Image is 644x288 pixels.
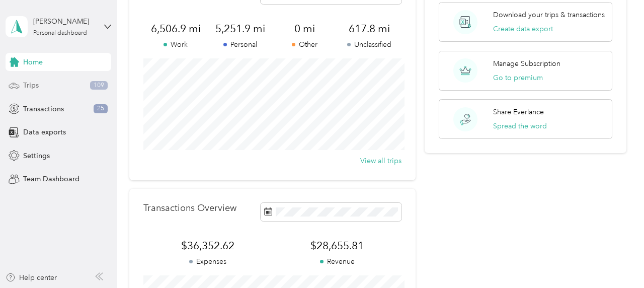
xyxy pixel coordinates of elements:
span: 617.8 mi [337,22,401,36]
p: Unclassified [337,39,401,50]
p: Revenue [273,256,402,267]
div: [PERSON_NAME] [33,16,96,27]
span: Home [23,57,43,67]
p: Personal [208,39,272,50]
button: Go to premium [493,73,543,83]
span: 25 [94,104,108,113]
span: Transactions [23,104,64,114]
p: Expenses [143,256,273,267]
button: Create data export [493,24,553,34]
span: Trips [23,80,39,91]
span: 109 [90,81,108,90]
p: Download your trips & transactions [493,10,605,20]
p: Manage Subscription [493,58,560,69]
span: Team Dashboard [23,174,79,184]
span: 0 mi [273,22,337,36]
p: Work [143,39,208,50]
button: Spread the word [493,121,547,131]
span: 5,251.9 mi [208,22,272,36]
iframe: Everlance-gr Chat Button Frame [588,232,644,288]
span: $36,352.62 [143,239,273,253]
span: $28,655.81 [273,239,402,253]
span: Data exports [23,127,66,137]
p: Other [273,39,337,50]
span: Settings [23,151,50,161]
div: Personal dashboard [33,30,87,36]
p: Share Everlance [493,107,544,117]
p: Transactions Overview [143,203,236,213]
button: View all trips [360,156,401,166]
span: 6,506.9 mi [143,22,208,36]
button: Help center [6,272,57,283]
